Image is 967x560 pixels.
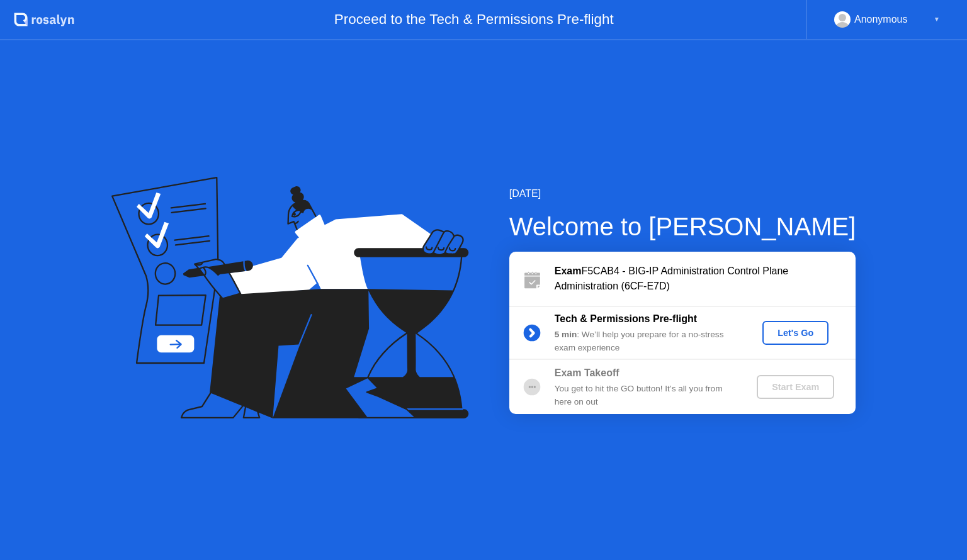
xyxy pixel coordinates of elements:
button: Start Exam [757,375,834,399]
div: F5CAB4 - BIG-IP Administration Control Plane Administration (6CF-E7D) [555,264,856,294]
div: Anonymous [854,11,908,28]
div: You get to hit the GO button! It’s all you from here on out [555,383,736,408]
div: Let's Go [767,328,823,338]
div: [DATE] [509,186,856,201]
div: : We’ll help you prepare for a no-stress exam experience [555,328,736,354]
div: ▼ [934,11,940,28]
div: Start Exam [762,382,829,392]
b: Tech & Permissions Pre-flight [555,313,697,324]
button: Let's Go [762,321,828,345]
div: Welcome to [PERSON_NAME] [509,208,856,245]
b: Exam Takeoff [555,367,619,378]
b: 5 min [555,330,577,339]
b: Exam [555,266,582,276]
